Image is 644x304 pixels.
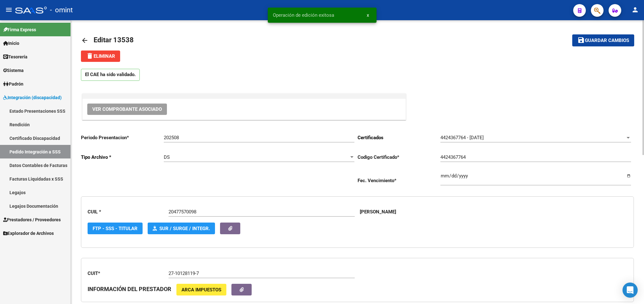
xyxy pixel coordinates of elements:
[623,283,638,298] div: Open Intercom Messenger
[92,106,162,112] span: Ver Comprobante Asociado
[81,69,140,81] p: El CAE ha sido validado.
[585,38,629,44] span: Guardar cambios
[3,40,19,47] span: Inicio
[572,34,634,46] button: Guardar cambios
[358,134,440,141] p: Certificados
[577,36,585,44] mat-icon: save
[3,80,23,87] span: Padrón
[148,223,215,234] button: SUR / SURGE / INTEGR.
[362,9,374,21] button: x
[86,53,115,59] span: Eliminar
[358,154,440,161] p: Codigo Certificado
[181,287,221,293] span: ARCA Impuestos
[81,154,164,161] p: Tipo Archivo *
[3,216,61,223] span: Prestadores / Proveedores
[176,284,226,295] button: ARCA Impuestos
[367,12,369,18] span: x
[88,270,169,277] p: CUIT
[87,104,167,115] button: Ver Comprobante Asociado
[358,177,440,184] p: Fec. Vencimiento
[93,226,138,231] span: FTP - SSS - Titular
[50,3,73,17] span: - omint
[440,135,484,140] span: 4424367764 - [DATE]
[94,36,134,44] span: Editar 13538
[3,230,54,237] span: Explorador de Archivos
[3,67,24,74] span: Sistema
[88,285,171,294] h3: INFORMACIÓN DEL PRESTADOR
[360,208,396,215] p: [PERSON_NAME]
[631,6,639,14] mat-icon: person
[3,94,62,101] span: Integración (discapacidad)
[273,12,334,18] span: Operación de edición exitosa
[88,208,169,215] p: CUIL *
[3,26,36,33] span: Firma Express
[81,134,164,141] p: Periodo Presentacion
[3,53,28,60] span: Tesorería
[164,154,170,160] span: DS
[86,52,94,60] mat-icon: delete
[159,226,210,231] span: SUR / SURGE / INTEGR.
[81,51,120,62] button: Eliminar
[81,37,89,44] mat-icon: arrow_back
[5,6,13,14] mat-icon: menu
[88,223,143,234] button: FTP - SSS - Titular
